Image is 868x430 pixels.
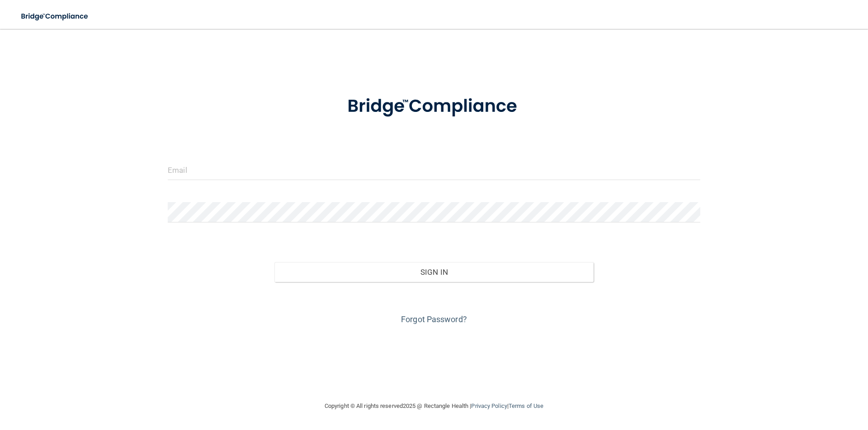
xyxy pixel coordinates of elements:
[14,7,97,26] img: bridge_compliance_login_screen.278c3ca4.svg
[168,160,700,180] input: Email
[269,392,599,421] div: Copyright © All rights reserved 2025 @ Rectangle Health | |
[329,83,539,130] img: bridge_compliance_login_screen.278c3ca4.svg
[274,262,594,282] button: Sign In
[401,314,467,324] a: Forgot Password?
[471,402,507,409] a: Privacy Policy
[509,402,543,409] a: Terms of Use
